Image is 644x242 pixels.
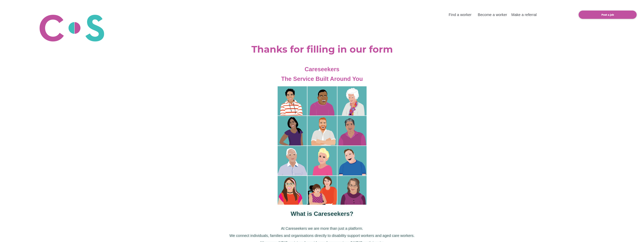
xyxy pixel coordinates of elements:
a: Post a job [579,11,637,19]
b: Post a job [601,13,614,16]
span: What is Careseekers? [291,210,353,217]
a: Make a referral [511,13,537,17]
b: Thanks for filling in our form [251,44,393,55]
a: Find a worker [449,13,472,17]
a: Become a worker [478,13,507,17]
span: Careseekers The Service Built Around You [281,66,363,82]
